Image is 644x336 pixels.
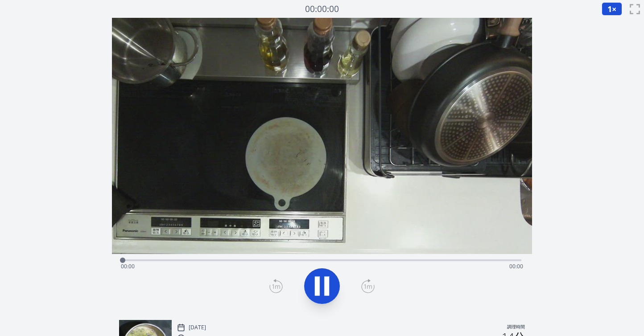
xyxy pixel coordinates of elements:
span: 00:00 [509,262,523,270]
font: 00:00:00 [305,3,339,15]
font: 1 [607,4,612,14]
font: 調理時間 [507,324,525,330]
button: 1× [602,2,622,16]
font: × [612,4,616,14]
font: [DATE] [189,324,206,331]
